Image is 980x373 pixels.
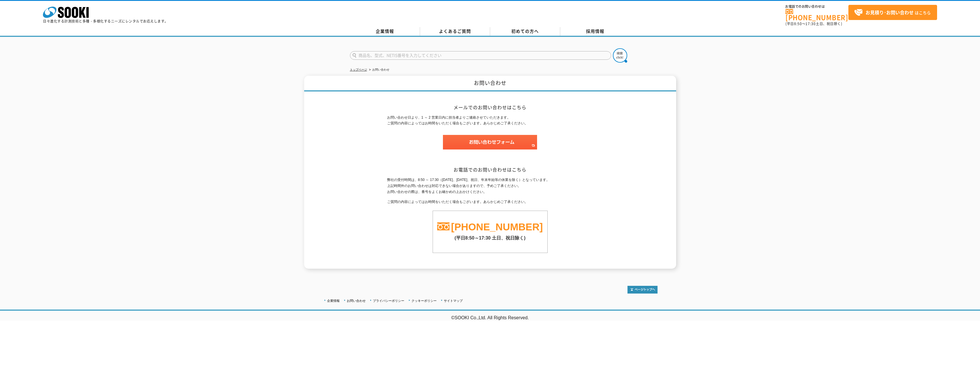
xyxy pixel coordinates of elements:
a: お問い合わせフォーム [443,144,537,148]
span: 初めての方へ [511,28,539,34]
a: お問い合わせ [347,299,366,302]
img: トップページへ [627,286,658,294]
strong: お見積り･お問い合わせ [866,9,914,16]
a: [PHONE_NUMBER] [451,221,543,232]
a: プライバシーポリシー [373,299,404,302]
input: 商品名、型式、NETIS番号を入力してください [350,51,611,60]
li: お問い合わせ [368,67,389,73]
a: よくあるご質問 [420,27,490,36]
a: 採用情報 [560,27,630,36]
p: 日々進化する計測技術と多種・多様化するニーズにレンタルでお応えします。 [43,19,168,23]
h2: メールでのお問い合わせはこちら [387,104,593,110]
img: btn_search.png [613,48,627,63]
p: (平日8:50～17:30 土日、祝日除く) [433,232,547,241]
h2: お電話でのお問い合わせはこちら [387,167,593,173]
span: 8:50 [794,21,802,26]
p: ご質問の内容によってはお時間をいただく場合もございます。あらかじめご了承ください。 [387,199,593,205]
span: (平日 ～ 土日、祝日除く) [785,21,842,26]
a: クッキーポリシー [411,299,437,302]
a: 企業情報 [350,27,420,36]
a: 企業情報 [327,299,340,302]
span: お電話でのお問い合わせは [785,5,848,8]
a: [PHONE_NUMBER] [785,9,848,21]
a: トップページ [350,68,367,71]
a: サイトマップ [444,299,463,302]
img: お問い合わせフォーム [443,135,537,149]
a: お見積り･お問い合わせはこちら [848,5,937,20]
span: はこちら [854,8,931,17]
span: 17:30 [805,21,816,26]
h1: お問い合わせ [304,76,676,91]
p: 弊社の受付時間は、8:50 ～ 17:30（[DATE]、[DATE]、祝日、年末年始等の休業を除く）となっています。 上記時間外のお問い合わせは対応できない場合がありますので、予めご了承くださ... [387,177,593,195]
p: お問い合わせ日より、1 ～ 2 営業日内に担当者よりご連絡させていただきます。 ご質問の内容によってはお時間をいただく場合もございます。あらかじめご了承ください。 [387,115,593,127]
a: 初めての方へ [490,27,560,36]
